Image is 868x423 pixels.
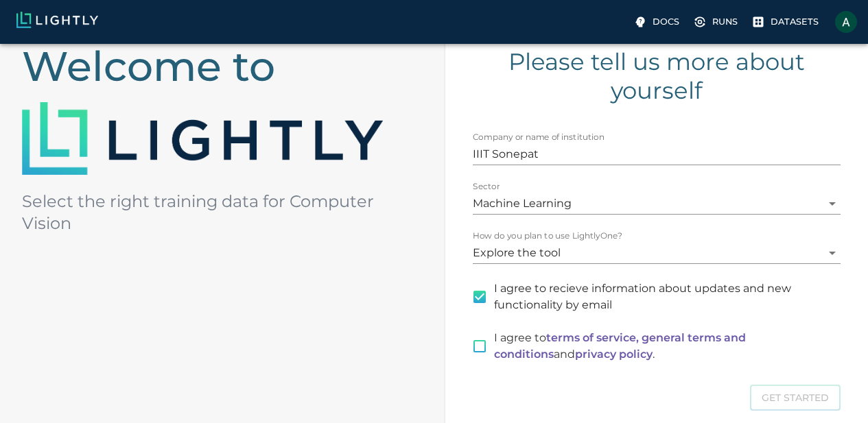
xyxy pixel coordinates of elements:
label: How do you plan to use LightlyOne? [473,230,622,241]
h2: Welcome to [22,42,423,91]
label: Docs [631,11,685,33]
a: privacy policy [575,348,653,361]
p: Datasets [771,15,819,28]
img: Abhishek Tiwari [835,11,857,33]
p: Runs [712,15,738,28]
img: Lightly [16,12,98,28]
p: Docs [653,15,679,28]
a: terms of service, general terms and conditions [494,331,746,361]
h4: Please tell us more about yourself [473,47,841,105]
p: I agree to and . [494,330,830,363]
span: I agree to recieve information about updates and new functionality by email [494,280,830,313]
div: Machine Learning [473,193,841,215]
h5: Select the right training data for Computer Vision [22,191,423,234]
img: Lightly [22,102,383,175]
a: Please complete one of our getting started guides to active the full UI [690,11,743,33]
label: Company or name of institution [473,131,605,143]
div: Explore the tool [473,242,841,264]
a: Please complete one of our getting started guides to active the full UI [749,11,824,33]
label: Sector [473,180,500,192]
label: Abhishek Tiwari [830,7,863,37]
